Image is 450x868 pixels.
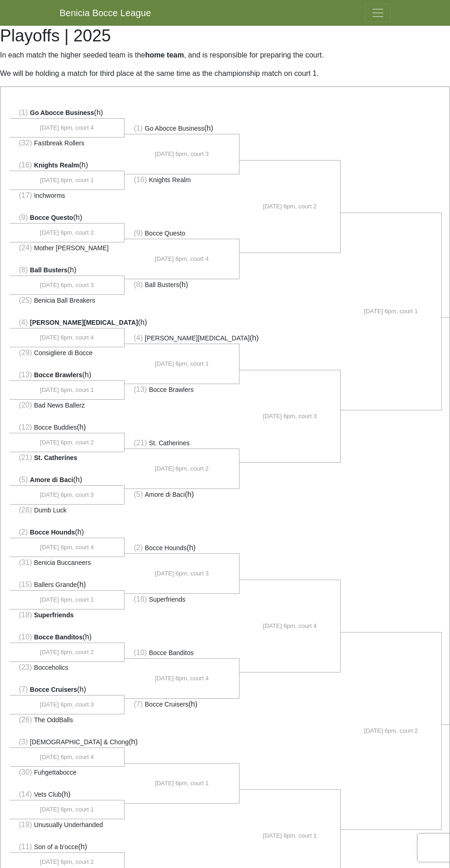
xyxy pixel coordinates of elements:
a: Benicia Bocce League [60,4,151,22]
li: (h) [10,369,125,381]
span: (14) [19,790,32,798]
span: (20) [19,401,32,409]
span: (29) [19,349,32,356]
span: [DATE] 6pm, court 1 [155,359,209,368]
li: (h) [10,527,125,538]
span: [DATE] 6pm, court 4 [263,621,317,631]
span: Consigliere di Bocce [34,349,93,356]
span: (21) [19,454,32,461]
span: [DATE] 6pm, court 4 [40,543,94,552]
li: (h) [125,542,239,554]
span: (11) [19,843,32,851]
li: (h) [10,317,125,328]
li: (h) [10,264,125,276]
span: [DATE] 6pm, court 2 [40,648,94,657]
span: Fuhgettabocce [34,769,77,776]
span: (15) [19,581,32,588]
li: (h) [10,736,125,748]
span: [DATE] 6pm, court 2 [40,857,94,867]
span: Amore di Baci [145,491,185,498]
li: (h) [10,684,125,696]
span: Unusually Underhanded [34,821,103,828]
span: [DATE] 6pm, court 2 [155,464,209,473]
span: (7) [134,700,143,708]
span: (1) [19,109,28,116]
span: Benicia Buccaneers [34,559,91,566]
span: (31) [19,558,32,566]
span: Bocce Cruisers [30,686,77,693]
span: [DEMOGRAPHIC_DATA] & Chong [30,738,129,746]
span: (2) [134,544,143,552]
li: (h) [125,333,239,344]
span: [DATE] 6pm, court 3 [263,412,317,421]
span: (9) [134,229,143,237]
span: Mother [PERSON_NAME] [34,244,109,252]
button: Toggle navigation [365,4,391,22]
span: (18) [19,611,32,619]
span: (28) [19,506,32,514]
span: Bocce Banditos [34,633,83,641]
span: (13) [19,371,32,379]
span: Amore di Baci [30,476,73,483]
span: St. Catherines [34,454,77,461]
span: [DATE] 6pm, court 1 [40,805,94,814]
span: Bocce Banditos [149,649,194,656]
span: [DATE] 6pm, court 3 [40,490,94,500]
span: (21) [134,439,147,447]
span: (1) [134,124,143,132]
span: Son of a b'occe [34,843,78,851]
span: (8) [134,281,143,288]
span: [DATE] 6pm, court 2 [40,228,94,237]
span: Bad News Ballerz [34,402,85,409]
span: (32) [19,139,32,147]
span: Ball Busters [145,281,179,288]
span: (13) [134,385,147,393]
span: Ball Busters [30,266,68,274]
span: [DATE] 6pm, court 4 [40,753,94,762]
span: Ballers Grande [34,581,77,588]
li: (h) [10,422,125,433]
span: The OddBalls [34,716,73,724]
span: Bocce Questo [30,214,73,221]
span: (25) [19,296,32,304]
li: (h) [10,212,125,224]
li: (h) [10,107,125,119]
span: (8) [19,266,28,274]
span: (4) [134,334,143,342]
li: (h) [10,841,125,853]
span: [DATE] 6pm, court 1 [40,176,94,185]
span: [DATE] 6pm, court 1 [40,595,94,604]
li: (h) [10,789,125,800]
span: [DATE] 6pm, court 3 [40,700,94,709]
span: [DATE] 6pm, court 1 [364,307,418,316]
span: [DATE] 6pm, court 4 [155,674,209,683]
span: [DATE] 6pm, court 4 [40,123,94,132]
span: (17) [19,191,32,199]
span: (5) [134,490,143,498]
span: Bocce Buddies [34,424,77,431]
span: (12) [19,423,32,431]
span: [DATE] 6pm, court 3 [155,149,209,159]
span: Dumb Luck [34,506,67,514]
span: (30) [19,768,32,776]
span: (19) [19,821,32,828]
li: (h) [125,698,239,710]
li: (h) [10,632,125,643]
li: (h) [125,489,239,500]
span: Knights Realm [34,161,79,169]
li: (h) [10,160,125,171]
span: [PERSON_NAME][MEDICAL_DATA] [145,334,250,342]
span: (7) [19,685,28,693]
span: [DATE] 6pm, court 1 [40,385,94,395]
span: Inchworms [34,192,65,199]
span: (4) [19,318,28,326]
li: (h) [10,474,125,486]
span: [DATE] 6pm, court 2 [40,438,94,447]
span: Go Abocce Business [30,109,94,116]
span: Go Abocce Business [145,125,204,132]
span: (16) [134,176,147,184]
span: (10) [19,633,32,641]
strong: home team [145,51,184,59]
span: Knights Realm [149,176,191,184]
span: Vets Club [34,791,62,798]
